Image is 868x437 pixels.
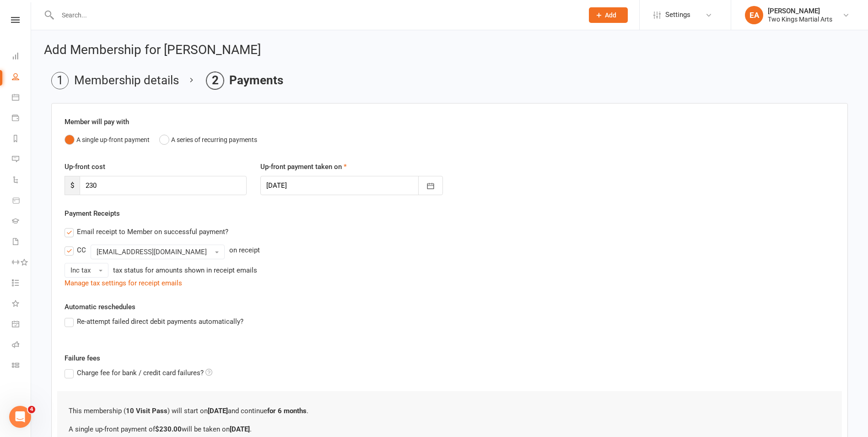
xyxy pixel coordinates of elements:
[69,405,830,416] p: This membership ( ) will start on and continue .
[12,88,31,109] a: Calendar
[768,7,832,15] div: [PERSON_NAME]
[70,266,91,274] span: Inc tax
[65,226,228,237] label: Email receipt to Member on successful payment?
[9,406,31,428] iframe: Intercom live chat
[65,301,135,312] label: Automatic reschedules
[65,279,182,287] a: Manage tax settings for receipt emails
[58,353,841,364] label: Failure fees
[206,72,283,89] li: Payments
[267,407,307,415] b: for 6 months
[768,15,832,23] div: Two Kings Martial Arts
[77,367,204,377] span: Charge fee for bank / credit card failures?
[65,208,120,219] label: Payment Receipts
[605,11,616,19] span: Add
[91,245,225,259] button: [EMAIL_ADDRESS][DOMAIN_NAME]
[51,72,179,89] li: Membership details
[12,109,31,129] a: Payments
[65,176,80,195] span: $
[126,407,167,415] b: 10 Visit Pass
[159,131,257,148] button: A series of recurring payments
[28,406,35,413] span: 4
[745,6,763,24] div: EA
[65,116,129,127] label: Member will pay with
[44,43,855,57] h2: Add Membership for [PERSON_NAME]
[113,265,257,276] div: tax status for amounts shown in receipt emails
[97,248,207,256] span: [EMAIL_ADDRESS][DOMAIN_NAME]
[665,5,690,25] span: Settings
[65,161,105,172] label: Up-front cost
[12,315,31,335] a: General attendance kiosk mode
[589,7,628,23] button: Add
[65,131,150,148] button: A single up-front payment
[65,263,108,278] button: Inc tax
[12,335,31,356] a: Roll call kiosk mode
[12,191,31,212] a: Product Sales
[155,425,182,433] b: $230.00
[12,129,31,150] a: Reports
[230,425,250,433] b: [DATE]
[12,67,31,88] a: People
[12,294,31,315] a: What's New
[12,47,31,67] a: Dashboard
[229,245,260,256] div: on receipt
[260,161,347,172] label: Up-front payment taken on
[77,245,86,254] div: CC
[69,424,830,435] p: A single up-front payment of will be taken on .
[12,356,31,377] a: Class kiosk mode
[208,407,228,415] b: [DATE]
[65,316,243,327] label: Re-attempt failed direct debit payments automatically?
[55,9,577,22] input: Search...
